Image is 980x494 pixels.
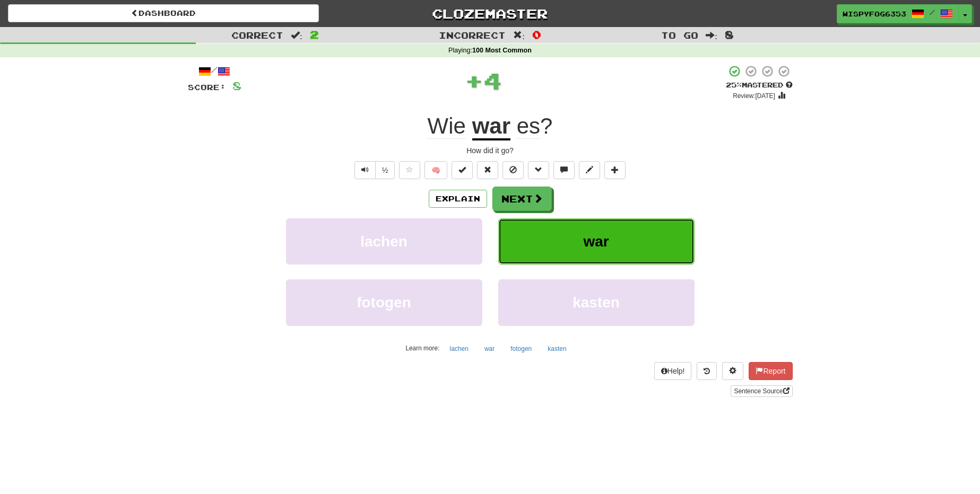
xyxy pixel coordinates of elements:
span: fotogen [357,294,411,311]
div: Text-to-speech controls [352,161,395,179]
span: : [291,31,302,40]
a: Sentence Source [731,385,792,397]
button: 🧠 [424,161,447,179]
span: Incorrect [439,30,506,40]
button: Report [749,362,792,380]
button: Edit sentence (alt+d) [579,161,600,179]
span: ? [510,113,552,139]
a: WispyFog6353 / [837,4,959,23]
span: kasten [573,294,620,311]
button: lachen [286,218,482,264]
span: 4 [483,67,502,94]
button: Play sentence audio (ctl+space) [354,161,376,179]
a: Dashboard [8,4,319,22]
span: Score: [188,83,226,92]
button: Next [492,187,552,211]
span: 25 % [726,81,742,89]
button: kasten [542,341,572,357]
button: war [479,341,500,357]
span: 2 [310,28,319,41]
span: WispyFog6353 [843,9,906,19]
span: es [517,113,540,139]
small: Learn more: [405,345,439,352]
button: Reset to 0% Mastered (alt+r) [477,161,498,179]
button: Add to collection (alt+a) [604,161,626,179]
span: 0 [532,28,541,41]
span: + [465,65,483,96]
span: To go [661,30,698,40]
div: Mastered [726,81,793,90]
span: / [930,8,935,16]
small: Review: [DATE] [733,92,775,100]
a: Clozemaster [335,4,646,23]
span: : [513,31,525,40]
button: fotogen [286,279,482,325]
span: : [706,31,717,40]
div: How did it go? [188,145,793,156]
span: 8 [232,79,241,92]
button: ½ [375,161,395,179]
button: lachen [444,341,474,357]
button: Grammar (alt+g) [528,161,549,179]
span: lachen [360,233,407,250]
button: Ignore sentence (alt+i) [502,161,524,179]
button: war [498,218,695,264]
button: fotogen [505,341,537,357]
span: Wie [428,113,466,139]
button: Set this sentence to 100% Mastered (alt+m) [452,161,473,179]
button: Round history (alt+y) [697,362,717,380]
span: 8 [725,28,734,41]
u: war [472,113,510,140]
button: Help! [654,362,692,380]
span: Correct [231,30,283,40]
button: Explain [429,190,487,208]
button: kasten [498,279,695,325]
button: Discuss sentence (alt+u) [553,161,575,179]
div: / [188,65,241,78]
strong: 100 Most Common [472,47,532,54]
span: war [583,233,609,250]
button: Favorite sentence (alt+f) [399,161,420,179]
